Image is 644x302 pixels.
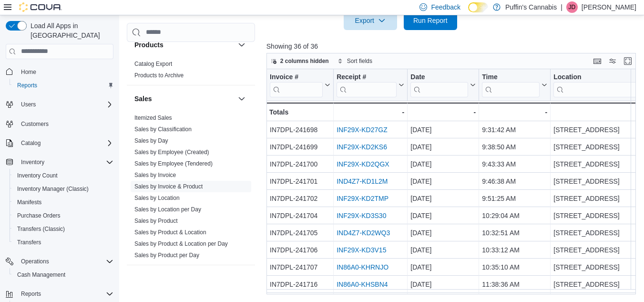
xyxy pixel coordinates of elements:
h3: Sales [134,94,152,103]
div: Totals [269,106,330,118]
a: Reports [13,80,41,91]
div: IN7DPL-241702 [270,193,330,204]
a: INF29X-KD3S30 [337,212,386,219]
div: 9:31:42 AM [482,124,547,135]
span: Sales by Product & Location [134,228,206,236]
button: Inventory Count [10,169,117,182]
div: IN7DPL-241700 [270,158,330,170]
span: Customers [21,120,49,128]
a: Sales by Invoice & Product [134,183,203,189]
a: Catalog Export [134,60,172,67]
span: Cash Management [17,271,65,279]
button: Products [134,40,234,49]
a: Sales by Product per Day [134,251,199,258]
a: Sales by Classification [134,125,192,132]
div: [DATE] [410,244,476,256]
a: Sales by Product [134,217,178,224]
span: Reports [17,82,37,89]
a: INF29X-KD3V15 [337,246,386,254]
div: Location [553,73,643,97]
p: [PERSON_NAME] [582,1,636,13]
button: Enter fullscreen [622,55,634,67]
span: 2 columns hidden [280,57,329,65]
a: Inventory Count [13,170,61,181]
span: Itemized Sales [134,114,172,121]
span: Home [17,66,113,78]
div: [DATE] [410,176,476,187]
a: Sales by Employee (Created) [134,148,209,155]
button: Time [482,73,547,97]
span: Catalog [21,139,41,147]
span: Customers [17,118,113,130]
button: Purchase Orders [10,209,117,222]
span: Feedback [431,2,460,12]
a: INF29X-KD27GZ [337,126,388,134]
p: | [561,1,562,13]
div: Products [127,58,255,84]
a: Home [17,66,40,78]
div: IN7DPL-241716 [270,279,330,290]
div: 9:43:33 AM [482,158,547,170]
span: Transfers (Classic) [17,225,65,233]
div: Sales [127,112,255,264]
span: Reports [21,290,41,298]
img: Cova [19,2,62,12]
button: Run Report [404,11,457,30]
div: - [410,106,476,118]
span: Sales by Product per Day [134,251,199,259]
span: JD [569,1,576,13]
button: Cash Management [10,268,117,281]
span: Sales by Invoice & Product [134,182,203,190]
span: Products to Archive [134,71,184,79]
a: Sales by Location per Day [134,206,201,212]
div: IN7DPL-241698 [270,124,330,135]
span: Catalog Export [134,60,172,67]
span: Inventory Count [13,170,113,181]
span: Transfers (Classic) [13,223,113,235]
span: Sales by Product [134,217,178,224]
button: Receipt # [337,73,404,97]
button: Manifests [10,196,117,209]
button: Operations [2,255,117,268]
button: Products [236,39,247,50]
div: 10:29:04 AM [482,210,547,221]
span: Sales by Product & Location per Day [134,240,228,247]
span: Inventory Count [17,172,58,179]
a: INF29X-KD2QGX [337,160,389,168]
div: 10:32:51 AM [482,227,547,239]
button: Sales [236,93,247,104]
button: Date [410,73,476,97]
a: Sales by Product & Location [134,229,206,235]
span: Operations [17,256,113,267]
button: Inventory [2,156,117,169]
button: Transfers [10,236,117,249]
span: Purchase Orders [13,210,113,221]
div: Date [410,73,468,82]
span: Inventory [17,156,113,168]
button: Reports [10,79,117,92]
span: Reports [13,80,113,91]
div: Receipt # URL [337,73,397,97]
span: Manifests [17,198,41,206]
div: Time [482,73,540,82]
a: IND4Z7-KD1L2M [337,177,388,185]
span: Manifests [13,197,113,208]
div: IN7DPL-241705 [270,227,330,239]
div: [DATE] [410,158,476,170]
button: 2 columns hidden [267,55,333,67]
div: 9:38:50 AM [482,141,547,153]
a: Cash Management [13,269,69,281]
p: Showing 36 of 36 [266,42,640,51]
button: Reports [2,287,117,301]
div: [DATE] [410,227,476,239]
div: [DATE] [410,261,476,273]
span: Sales by Invoice [134,171,176,178]
button: Sort fields [334,55,376,67]
a: Sales by Day [134,137,168,144]
a: INF29X-KD2KS6 [337,143,387,151]
div: Invoice # [270,73,323,82]
div: Justin Dicks [566,1,578,13]
div: IN7DPL-241701 [270,176,330,187]
span: Sales by Classification [134,125,192,133]
a: Products to Archive [134,72,184,78]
